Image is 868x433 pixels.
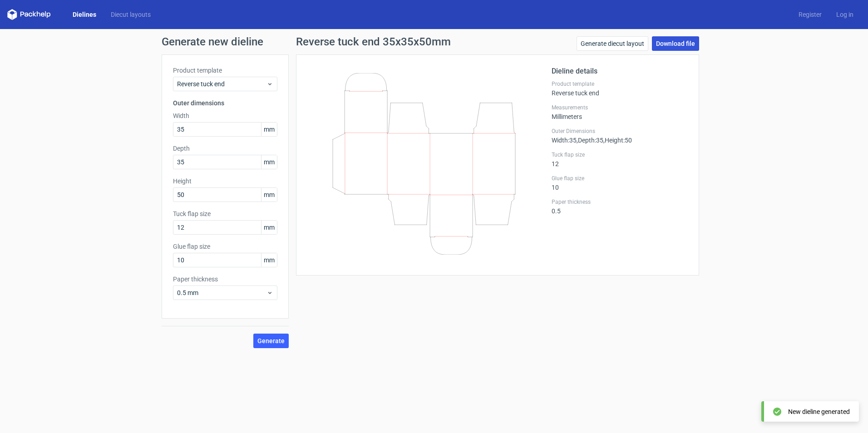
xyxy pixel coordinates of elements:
[552,80,688,88] label: Product template
[173,177,277,186] label: Height
[652,36,699,51] a: Download file
[177,288,266,297] span: 0.5 mm
[552,175,688,182] label: Glue flap size
[552,175,688,191] div: 10
[552,80,688,97] div: Reverse tuck end
[829,10,861,19] a: Log in
[552,104,688,120] div: Millimeters
[177,79,266,89] span: Reverse tuck end
[791,10,829,19] a: Register
[65,10,104,19] a: Dielines
[257,338,285,344] span: Generate
[788,407,850,416] div: New dieline generated
[577,36,648,51] a: Generate diecut layout
[173,242,277,251] label: Glue flap size
[173,98,277,108] h3: Outer dimensions
[552,151,688,167] div: 12
[261,155,277,169] span: mm
[253,334,289,348] button: Generate
[173,144,277,153] label: Depth
[173,209,277,218] label: Tuck flap size
[173,275,277,284] label: Paper thickness
[296,36,451,47] h1: Reverse tuck end 35x35x50mm
[261,221,277,234] span: mm
[552,128,688,135] label: Outer Dimensions
[552,137,577,144] span: Width : 35
[552,66,688,77] h2: Dieline details
[552,198,688,215] div: 0.5
[173,111,277,120] label: Width
[261,123,277,136] span: mm
[261,188,277,202] span: mm
[577,137,603,144] span: , Depth : 35
[104,10,158,19] a: Diecut layouts
[552,104,688,111] label: Measurements
[173,66,277,75] label: Product template
[552,198,688,206] label: Paper thickness
[552,151,688,158] label: Tuck flap size
[162,36,706,47] h1: Generate new dieline
[261,253,277,267] span: mm
[603,137,632,144] span: , Height : 50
